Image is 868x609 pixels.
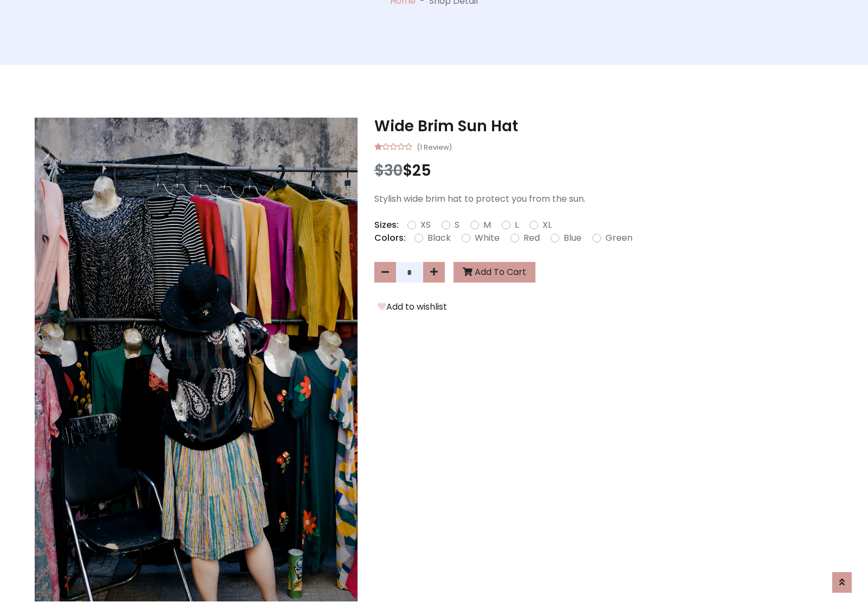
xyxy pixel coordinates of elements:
[374,300,450,314] button: Add to wishlist
[374,232,406,245] p: Colors:
[417,140,452,153] small: (1 Review)
[412,160,431,181] span: 25
[374,193,834,206] p: Stylish wide brim hat to protect you from the sun.
[374,162,834,180] h3: $
[542,219,552,232] label: XL
[475,232,500,245] label: White
[420,219,431,232] label: XS
[524,232,540,245] label: Red
[35,118,358,601] img: Image
[483,219,491,232] label: M
[374,117,834,136] h3: Wide Brim Sun Hat
[605,232,633,245] label: Green
[427,232,451,245] label: Black
[515,219,519,232] label: L
[374,219,399,232] p: Sizes:
[374,160,403,181] span: $30
[454,262,535,283] button: Add To Cart
[455,219,459,232] label: S
[564,232,582,245] label: Blue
